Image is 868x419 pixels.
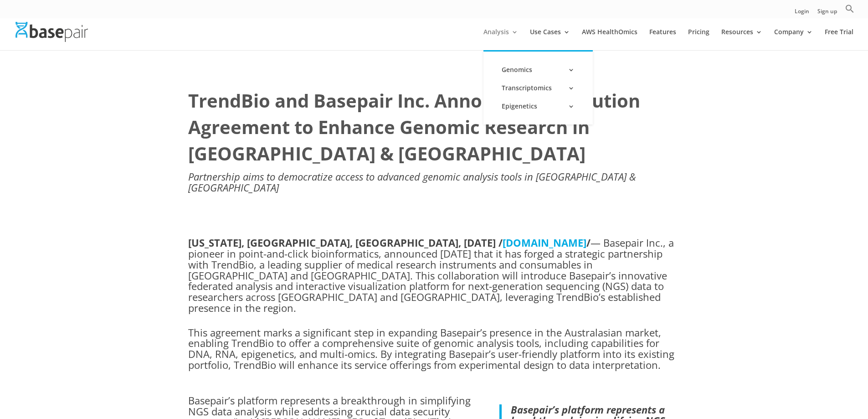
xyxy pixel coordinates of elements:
[688,29,709,50] a: Pricing
[503,236,586,249] a: [DOMAIN_NAME]
[188,236,591,249] strong: [US_STATE], [GEOGRAPHIC_DATA], [GEOGRAPHIC_DATA], [DATE] / /
[795,9,809,18] a: Login
[188,327,680,371] p: This agreement marks a significant step in expanding Basepair’s presence in the Australasian mark...
[188,238,680,314] p: — Basepair Inc., a pioneer in point-and-click bioinformatics, announced [DATE] that it has forged...
[721,29,762,50] a: Resources
[825,29,853,50] a: Free Trial
[582,29,637,50] a: AWS HealthOmics
[774,29,813,50] a: Company
[493,97,584,115] a: Epigenetics
[15,22,88,41] img: Basepair
[188,170,636,194] i: Partnership aims to democratize access to advanced genomic analysis tools in [GEOGRAPHIC_DATA] & ...
[845,4,854,13] svg: Search
[493,61,584,79] a: Genomics
[649,29,676,50] a: Features
[845,4,854,18] a: Search Icon Link
[530,29,570,50] a: Use Cases
[188,88,640,166] strong: TrendBio and Basepair Inc. Announce Distribution Agreement to Enhance Genomic Research in [GEOGRA...
[817,9,837,18] a: Sign up
[483,29,518,50] a: Analysis
[493,79,584,97] a: Transcriptomics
